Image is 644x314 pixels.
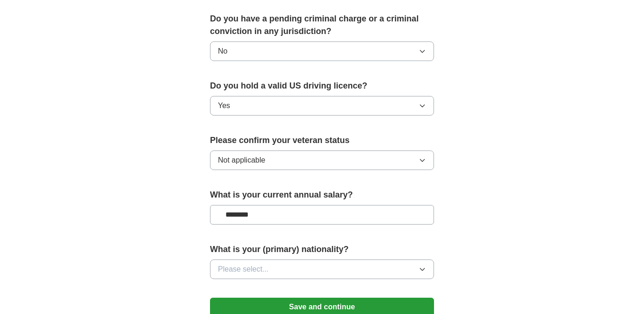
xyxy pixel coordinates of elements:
span: Not applicable [218,155,265,166]
label: Please confirm your veteran status [210,134,434,147]
button: Not applicable [210,150,434,170]
button: No [210,41,434,61]
span: Yes [218,100,230,111]
label: What is your current annual salary? [210,189,434,201]
label: Do you hold a valid US driving licence? [210,80,434,92]
span: No [218,46,227,57]
span: Please select... [218,264,269,275]
button: Yes [210,96,434,116]
button: Please select... [210,259,434,279]
label: What is your (primary) nationality? [210,243,434,256]
label: Do you have a pending criminal charge or a criminal conviction in any jurisdiction? [210,13,434,38]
